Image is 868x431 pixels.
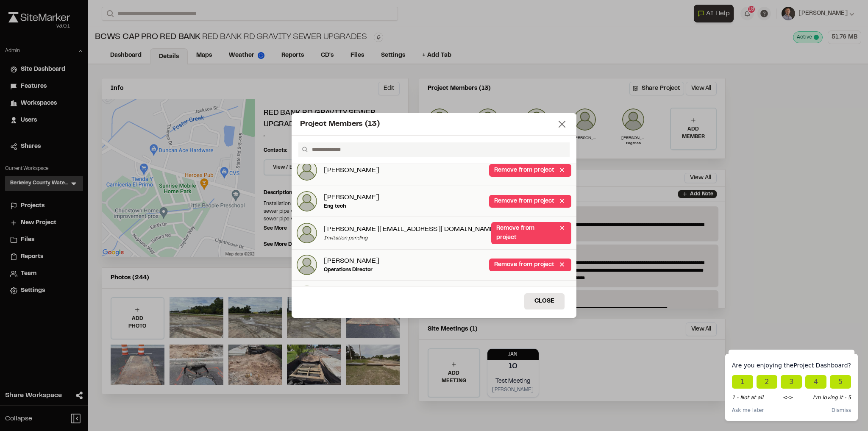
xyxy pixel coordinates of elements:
button: Ask me later [732,406,764,414]
button: I'm enjoying it [805,375,826,389]
div: Project Members (13) [300,119,556,130]
span: I'm loving it - 5 [813,394,851,401]
button: Neutral [781,375,802,389]
button: It's okay [757,375,778,389]
span: <-> [783,394,793,401]
span: 1 - Not at all [732,394,763,401]
div: Are you enjoying the Project Dashboard ? [732,361,851,370]
button: Dismiss [832,406,851,414]
button: Not at all [732,375,753,389]
button: I'm loving it [830,375,851,389]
